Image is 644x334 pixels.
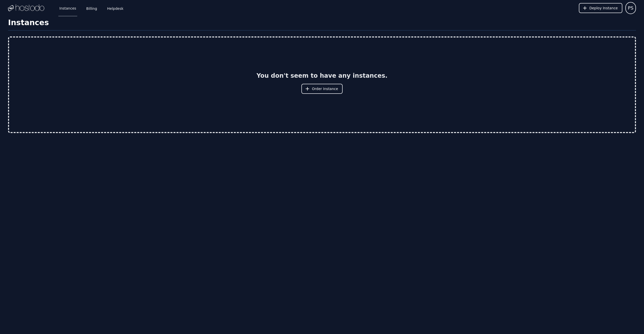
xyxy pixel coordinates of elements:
[625,2,636,14] button: User menu
[257,72,388,80] h2: You don't seem to have any instances.
[628,5,633,12] span: PS
[579,3,622,13] button: Deploy Instance
[8,18,636,30] h1: Instances
[8,4,44,12] img: Logo
[312,86,338,91] span: Order Instance
[301,84,343,94] button: Order Instance
[589,6,618,11] span: Deploy Instance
